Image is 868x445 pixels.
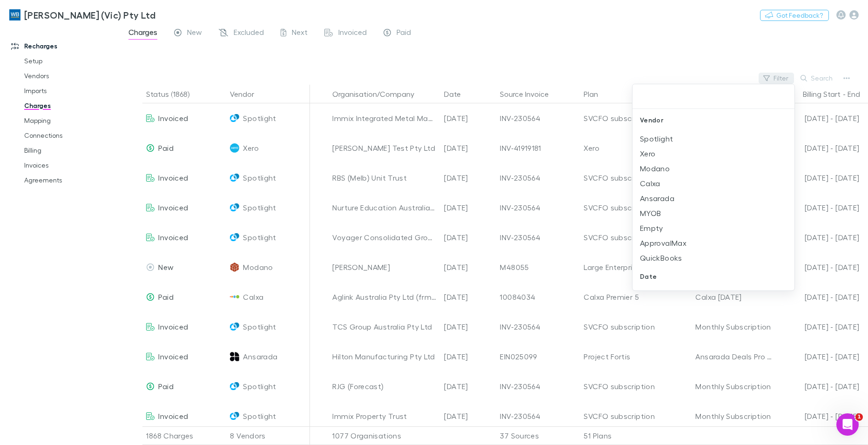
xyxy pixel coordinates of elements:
li: QuickBooks [632,250,794,265]
div: Date [632,265,794,288]
span: 1 [855,413,863,421]
li: Calxa [632,176,794,191]
li: Ansarada [632,191,794,206]
li: MYOB [632,206,794,221]
div: Vendor [632,109,794,131]
li: Empty [632,221,794,236]
li: ApprovalMax [632,236,794,250]
li: Spotlight [632,131,794,146]
iframe: Intercom live chat [836,413,859,436]
li: Xero [632,146,794,161]
li: Modano [632,161,794,176]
